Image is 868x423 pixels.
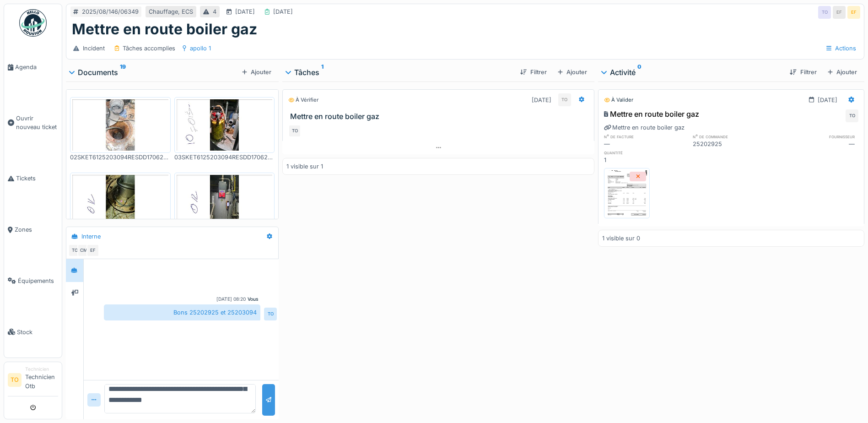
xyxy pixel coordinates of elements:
[604,150,687,156] h6: quantité
[693,134,776,140] h6: n° de commande
[602,67,782,78] div: Activité
[104,304,260,320] div: Bons 25202925 et 25203094
[248,296,259,303] div: Vous
[177,99,273,151] img: nl9utjml915oer4p3elz9svc3kv3
[604,134,687,140] h6: n° de facture
[286,67,512,78] div: Tâches
[86,244,99,257] div: EF
[554,66,591,78] div: Ajouter
[83,44,105,53] div: Incident
[70,153,171,162] div: 02SKET6125203094RESDD17062025_1447.JPEG
[18,277,58,285] span: Équipements
[847,6,860,19] div: EF
[818,96,837,104] div: [DATE]
[818,6,831,19] div: TO
[273,7,293,16] div: [DATE]
[16,114,58,131] span: Ouvrir nouveau ticket
[15,225,58,234] span: Zones
[822,42,860,55] div: Actions
[604,140,687,148] div: —
[517,66,550,78] div: Filtrer
[776,140,858,148] div: —
[72,175,168,226] img: nf8h14gsr6ha9pjs3geu1ohcjqlq
[558,93,571,106] div: TO
[213,7,216,16] div: 4
[68,244,81,257] div: TO
[25,366,58,373] div: Technicien
[4,93,62,153] a: Ouvrir nouveau ticket
[604,96,633,104] div: À valider
[216,296,246,303] div: [DATE] 08:20
[16,174,58,183] span: Tickets
[4,204,62,255] a: Zones
[238,66,275,78] div: Ajouter
[604,156,687,164] div: 1
[776,134,858,140] h6: fournisseur
[602,234,640,243] div: 1 visible sur 0
[149,7,193,16] div: Chauffage, ECS
[77,244,90,257] div: CM
[4,42,62,93] a: Agenda
[8,373,22,387] li: TO
[4,306,62,358] a: Stock
[72,21,257,38] h1: Mettre en route boiler gaz
[19,9,47,37] img: Badge_color-CXgf-gQk.svg
[824,66,861,78] div: Ajouter
[235,7,255,16] div: [DATE]
[25,366,58,394] li: Technicien Otb
[532,96,551,104] div: [DATE]
[8,366,58,396] a: TO TechnicienTechnicien Otb
[693,140,776,148] div: 25202925
[81,232,101,241] div: Interne
[72,99,168,151] img: k8k90w6zjvanu92tni817kjam0lo
[174,153,275,162] div: 03SKET6125203094RESDD17062025_1447.JPEG
[177,175,273,226] img: 3dzdwuydyc5olsjvn9wmfkc67rar
[70,67,238,78] div: Documents
[288,125,301,137] div: TO
[82,7,139,16] div: 2025/08/146/06349
[120,67,126,78] sup: 19
[4,255,62,306] a: Équipements
[288,96,318,104] div: À vérifier
[846,109,858,122] div: TO
[17,328,58,336] span: Stock
[604,108,699,119] div: Mettre en route boiler gaz
[15,63,58,71] span: Agenda
[286,162,323,171] div: 1 visible sur 1
[264,308,277,320] div: TO
[190,44,211,53] div: apollo 1
[604,123,685,132] div: Mettre en route boiler gaz
[637,67,642,78] sup: 0
[4,153,62,204] a: Tickets
[606,170,647,216] img: pz1ro4wdpc9so9mdhsezd70h3yug
[123,44,175,53] div: Tâches accomplies
[786,66,820,78] div: Filtrer
[321,67,323,78] sup: 1
[833,6,846,19] div: EF
[290,112,590,121] h3: Mettre en route boiler gaz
